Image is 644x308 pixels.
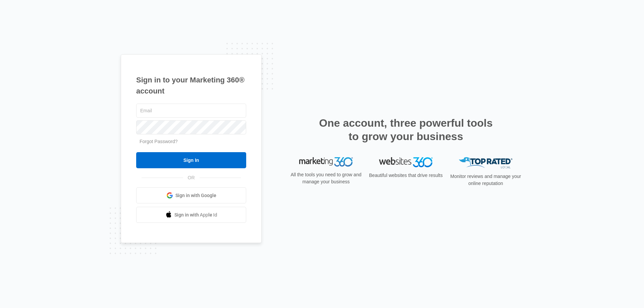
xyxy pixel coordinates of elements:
[136,187,246,203] a: Sign in with Google
[174,211,217,219] span: Sign in with Apple Id
[299,157,353,167] img: Marketing 360
[368,172,443,179] p: Beautiful websites that drive results
[175,192,216,199] span: Sign in with Google
[136,207,246,223] a: Sign in with Apple Id
[183,174,200,181] span: OR
[136,152,246,168] input: Sign In
[317,116,495,143] h2: One account, three powerful tools to grow your business
[288,171,364,185] p: All the tools you need to grow and manage your business
[379,157,433,167] img: Websites 360
[136,74,246,97] h1: Sign in to your Marketing 360® account
[448,173,523,187] p: Monitor reviews and manage your online reputation
[459,157,513,168] img: Top Rated Local
[140,139,178,144] a: Forgot Password?
[136,104,246,118] input: Email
